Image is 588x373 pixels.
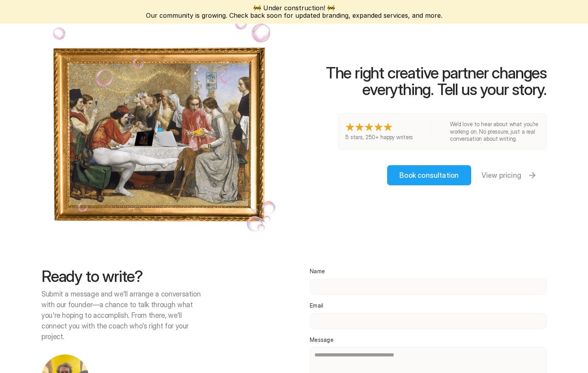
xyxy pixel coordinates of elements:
p: 5 stars, 250+ happy writers [345,134,413,141]
p: Name [310,268,325,275]
p: View pricing [481,170,521,181]
p: Message [310,337,333,343]
h2: The right creative partner changes everything. Tell us your story. [309,65,547,98]
a: View pricing [474,165,547,185]
p: Our community is growing. Check back soon for updated branding, expanded services, and more. [146,12,442,19]
h2: Ready to write? [41,268,206,285]
input: Email [310,313,547,329]
p: Submit a message and we'll arrange a conversation with our founder—a chance to talk through what ... [41,289,206,342]
p: Book consultation [399,170,459,181]
p: Email [310,302,323,309]
img: John Everett Millais's "Isabella." At Hewes House, get to the wriitng desk when you enroll with o... [41,17,278,232]
p: 🚧 Under construction! 🚧 [146,4,442,12]
input: Name [310,279,547,295]
p: We'd love to hear about what you're working on. No pressure, just a real conversation about writing. [450,121,539,142]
